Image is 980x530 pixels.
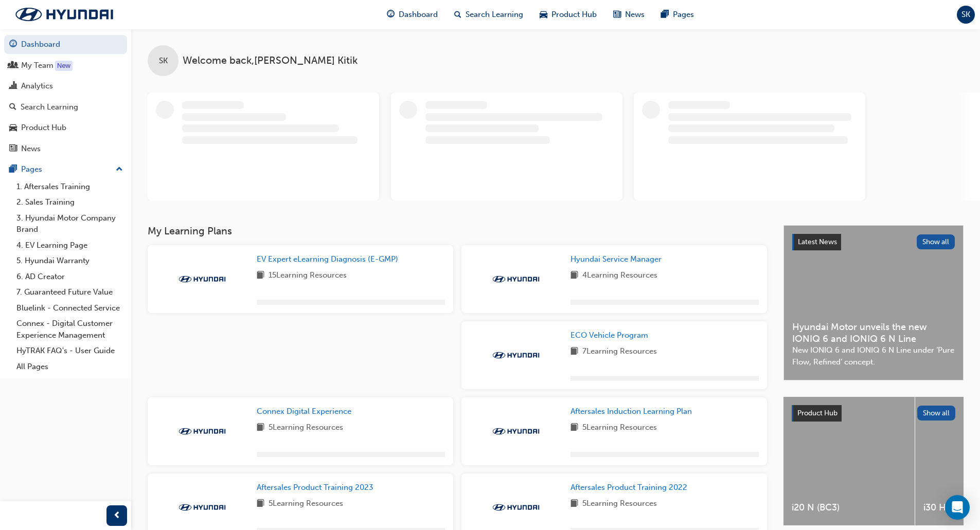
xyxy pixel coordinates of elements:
[21,143,41,155] div: News
[571,269,578,282] span: book-icon
[582,498,657,510] span: 5 Learning Resources
[792,405,955,422] a: Product HubShow all
[4,77,127,96] a: Analytics
[12,284,127,300] a: 7. Guaranteed Future Value
[12,316,127,343] a: Connex - Digital Customer Experience Management
[783,397,915,525] a: i20 N (BC3)
[257,498,264,510] span: book-icon
[571,482,691,494] a: Aftersales Product Training 2022
[571,422,578,434] span: book-icon
[625,9,645,21] span: News
[21,80,53,92] div: Analytics
[4,33,127,160] button: DashboardMy TeamAnalyticsSearch LearningProduct HubNews
[12,253,127,269] a: 5. Hyundai Warranty
[257,254,398,264] span: EV Expert eLearning Diagnosis (E-GMP)
[446,4,531,25] a: search-iconSearch Learning
[783,225,964,380] a: Latest NewsShow allHyundai Motor unveils the new IONIQ 6 and IONIQ 6 N LineNew IONIQ 6 and IONIQ ...
[466,9,523,21] span: Search Learning
[21,60,54,71] div: My Team
[605,4,653,25] a: news-iconNews
[183,55,358,67] span: Welcome back , [PERSON_NAME] Kitik
[792,234,955,250] a: Latest NewsShow all
[945,495,970,520] div: Open Intercom Messenger
[399,9,438,21] span: Dashboard
[4,160,127,179] button: Pages
[269,498,343,510] span: 5 Learning Resources
[9,103,16,112] span: search-icon
[797,409,838,417] span: Product Hub
[21,122,66,134] div: Product Hub
[174,426,230,436] img: Trak
[571,331,648,340] span: ECO Vehicle Program
[9,123,17,133] span: car-icon
[159,55,168,67] span: SK
[9,61,17,70] span: people-icon
[661,8,669,21] span: pages-icon
[798,237,837,246] span: Latest News
[917,406,956,421] button: Show all
[174,274,230,284] img: Trak
[9,40,17,49] span: guage-icon
[12,179,127,195] a: 1. Aftersales Training
[571,406,696,417] a: Aftersales Induction Learning Plan
[613,8,621,21] span: news-icon
[387,8,395,21] span: guage-icon
[488,350,544,360] img: Trak
[257,422,264,434] span: book-icon
[257,253,402,265] a: EV Expert eLearning Diagnosis (E-GMP)
[113,509,121,522] span: prev-icon
[571,345,578,358] span: book-icon
[4,35,127,54] a: Dashboard
[12,194,127,210] a: 2. Sales Training
[582,345,657,358] span: 7 Learning Resources
[12,359,127,375] a: All Pages
[488,502,544,513] img: Trak
[792,502,906,514] span: i20 N (BC3)
[12,210,127,237] a: 3. Hyundai Motor Company Brand
[12,300,127,316] a: Bluelink - Connected Service
[116,163,123,176] span: up-icon
[21,101,78,113] div: Search Learning
[551,9,597,21] span: Product Hub
[673,9,694,21] span: Pages
[961,9,970,21] span: SK
[571,483,687,492] span: Aftersales Product Training 2022
[571,253,666,265] a: Hyundai Service Manager
[571,330,652,341] a: ECO Vehicle Program
[488,274,544,284] img: Trak
[269,422,343,434] span: 5 Learning Resources
[582,422,657,434] span: 5 Learning Resources
[4,118,127,137] a: Product Hub
[540,8,547,21] span: car-icon
[269,269,347,282] span: 15 Learning Resources
[571,254,662,264] span: Hyundai Service Manager
[531,4,605,25] a: car-iconProduct Hub
[148,225,767,237] h3: My Learning Plans
[174,502,230,513] img: Trak
[21,163,42,175] div: Pages
[4,56,127,75] a: My Team
[792,321,955,344] span: Hyundai Motor unveils the new IONIQ 6 and IONIQ 6 N Line
[957,6,975,24] button: SK
[257,406,355,417] a: Connex Digital Experience
[9,82,17,91] span: chart-icon
[4,139,127,158] a: News
[488,426,544,436] img: Trak
[582,269,657,282] span: 4 Learning Resources
[4,98,127,117] a: Search Learning
[571,407,692,416] span: Aftersales Induction Learning Plan
[454,8,461,21] span: search-icon
[653,4,702,25] a: pages-iconPages
[5,4,123,25] img: Trak
[9,165,17,174] span: pages-icon
[55,61,73,71] div: Tooltip anchor
[379,4,446,25] a: guage-iconDashboard
[12,237,127,253] a: 4. EV Learning Page
[12,269,127,285] a: 6. AD Creator
[257,483,373,492] span: Aftersales Product Training 2023
[917,234,955,249] button: Show all
[9,144,17,154] span: news-icon
[257,269,264,282] span: book-icon
[571,498,578,510] span: book-icon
